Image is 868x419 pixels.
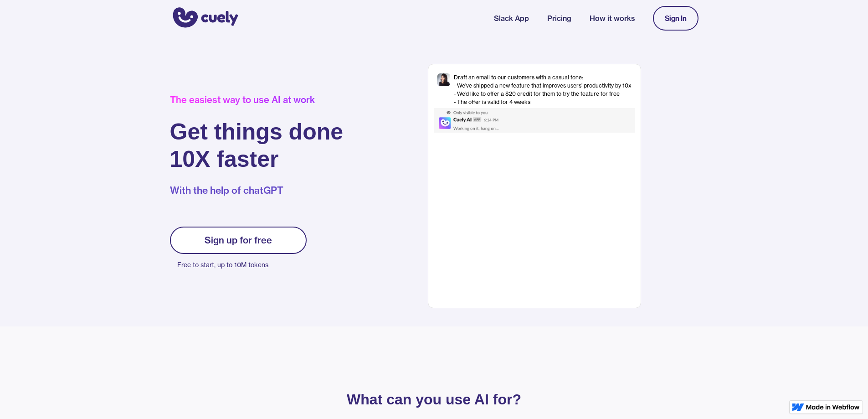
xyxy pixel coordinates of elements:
[494,13,529,24] a: Slack App
[170,184,344,197] p: With the help of chatGPT
[170,1,238,35] a: home
[454,73,632,106] div: Draft an email to our customers with a casual tone: - We’ve shipped a new feature that improves u...
[547,13,571,24] a: Pricing
[653,6,699,31] a: Sign In
[220,393,648,406] p: What can you use AI for?
[806,404,860,410] img: Made in Webflow
[170,118,344,173] h1: Get things done 10X faster
[177,259,307,271] p: Free to start, up to 10M tokens
[205,235,272,246] div: Sign up for free
[170,94,344,105] div: The easiest way to use AI at work
[665,14,687,22] div: Sign In
[590,13,635,24] a: How it works
[170,227,307,254] a: Sign up for free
